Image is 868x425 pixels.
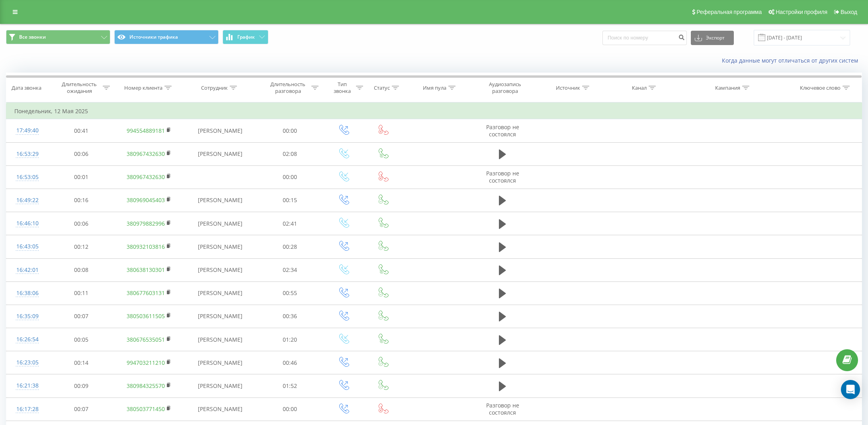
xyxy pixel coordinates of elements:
div: 16:53:05 [14,169,41,185]
span: Разговор не состоялся [486,123,519,138]
div: 17:49:40 [14,123,41,138]
a: 380677603131 [127,289,165,297]
button: Все звонки [6,30,110,44]
td: [PERSON_NAME] [183,305,257,328]
div: Длительность ожидания [58,81,101,94]
button: Источники трафика [114,30,219,44]
div: Статус [374,85,390,91]
td: 00:06 [49,212,115,235]
span: График [237,34,255,40]
td: 01:20 [257,328,323,351]
td: [PERSON_NAME] [183,212,257,235]
span: Выход [841,9,857,15]
div: 16:42:01 [14,262,41,278]
div: 16:21:38 [14,378,41,394]
td: 00:15 [257,189,323,212]
td: 00:55 [257,281,323,305]
div: 16:38:06 [14,285,41,301]
td: 00:11 [49,281,115,305]
div: 16:43:05 [14,239,41,254]
td: 00:01 [49,165,115,189]
td: [PERSON_NAME] [183,281,257,305]
div: 16:26:54 [14,332,41,347]
td: Понедельник, 12 Мая 2025 [6,103,862,119]
div: Кампания [715,85,740,91]
span: Разговор не состоялся [486,401,519,416]
td: 00:06 [49,142,115,165]
div: Дата звонка [12,85,41,91]
div: 16:49:22 [14,193,41,208]
td: [PERSON_NAME] [183,189,257,212]
input: Поиск по номеру [602,31,687,45]
td: 00:41 [49,119,115,142]
td: 00:16 [49,189,115,212]
td: [PERSON_NAME] [183,119,257,142]
span: Реферальная программа [696,9,762,15]
td: [PERSON_NAME] [183,397,257,421]
td: 00:00 [257,397,323,421]
td: [PERSON_NAME] [183,258,257,281]
a: Когда данные могут отличаться от других систем [722,57,862,64]
td: 02:08 [257,142,323,165]
td: 02:41 [257,212,323,235]
div: Источник [556,85,580,91]
div: Номер клиента [124,85,162,91]
div: Имя пула [423,85,446,91]
div: Сотрудник [201,85,228,91]
td: 01:52 [257,374,323,397]
button: Экспорт [691,31,734,45]
td: [PERSON_NAME] [183,235,257,258]
div: 16:53:29 [14,146,41,162]
div: Канал [632,85,647,91]
a: 380984325570 [127,382,165,390]
td: 00:09 [49,374,115,397]
span: Разговор не состоялся [486,169,519,184]
td: 00:28 [257,235,323,258]
a: 380967432630 [127,173,165,181]
td: 00:05 [49,328,115,351]
td: 00:12 [49,235,115,258]
td: 00:07 [49,397,115,421]
td: 00:07 [49,305,115,328]
div: Тип звонка [330,81,354,94]
a: 380967432630 [127,150,165,157]
a: 380638130301 [127,266,165,273]
td: [PERSON_NAME] [183,142,257,165]
button: График [223,30,268,44]
td: 00:46 [257,351,323,374]
td: 00:08 [49,258,115,281]
a: 380503611505 [127,312,165,320]
div: Длительность разговора [267,81,309,94]
a: 380676535051 [127,336,165,343]
div: 16:17:28 [14,401,41,417]
a: 380503771450 [127,405,165,413]
a: 994554889181 [127,127,165,134]
a: 380932103816 [127,243,165,250]
div: Ключевое слово [800,85,841,91]
div: 16:35:09 [14,309,41,324]
div: Open Intercom Messenger [841,380,860,399]
a: 994703211210 [127,359,165,366]
td: 02:34 [257,258,323,281]
td: [PERSON_NAME] [183,351,257,374]
td: 00:00 [257,119,323,142]
td: 00:00 [257,165,323,189]
td: [PERSON_NAME] [183,374,257,397]
div: 16:23:05 [14,355,41,370]
div: 16:46:10 [14,216,41,231]
span: Настройки профиля [776,9,827,15]
td: 00:36 [257,305,323,328]
div: Аудиозапись разговора [479,81,531,94]
a: 380969045403 [127,196,165,204]
td: [PERSON_NAME] [183,328,257,351]
td: 00:14 [49,351,115,374]
a: 380979882996 [127,220,165,227]
span: Все звонки [19,34,46,40]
